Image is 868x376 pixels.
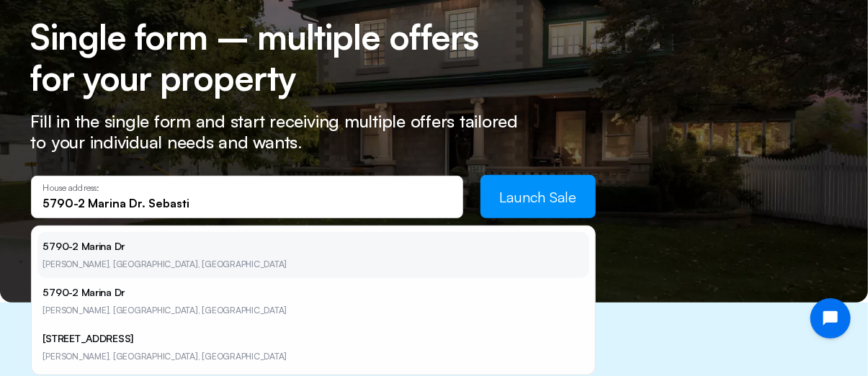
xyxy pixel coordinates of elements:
span: [PERSON_NAME], [GEOGRAPHIC_DATA], [GEOGRAPHIC_DATA] [43,351,287,362]
span: Launch Sale [499,188,576,206]
h2: Single form – multiple offers for your property [31,17,510,99]
span: [PERSON_NAME], [GEOGRAPHIC_DATA], [GEOGRAPHIC_DATA] [43,305,287,315]
input: Enter address... [43,195,451,211]
li: [STREET_ADDRESS] [37,324,589,370]
span: [PERSON_NAME], [GEOGRAPHIC_DATA], [GEOGRAPHIC_DATA] [43,259,287,269]
li: 5790-2 Marina Dr [37,278,589,324]
p: Fill in the single form and start receiving multiple offers tailored to your individual needs and... [31,111,535,153]
li: 5790-2 Marina Dr [37,232,589,278]
p: House address: [43,183,451,193]
button: Launch Sale [480,175,596,218]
